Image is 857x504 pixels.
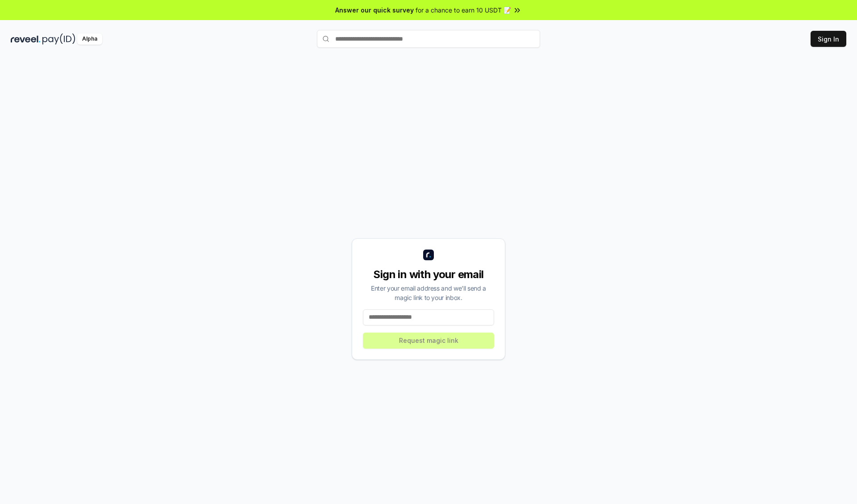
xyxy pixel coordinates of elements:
button: Sign In [811,31,846,47]
div: Sign in with your email [363,267,494,282]
img: logo_small [423,250,434,260]
span: for a chance to earn 10 USDT 📝 [416,5,511,15]
div: Alpha [77,33,102,45]
img: pay_id [42,33,75,45]
div: Enter your email address and we’ll send a magic link to your inbox. [363,283,494,302]
img: reveel_dark [11,33,41,45]
span: Answer our quick survey [335,5,414,15]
